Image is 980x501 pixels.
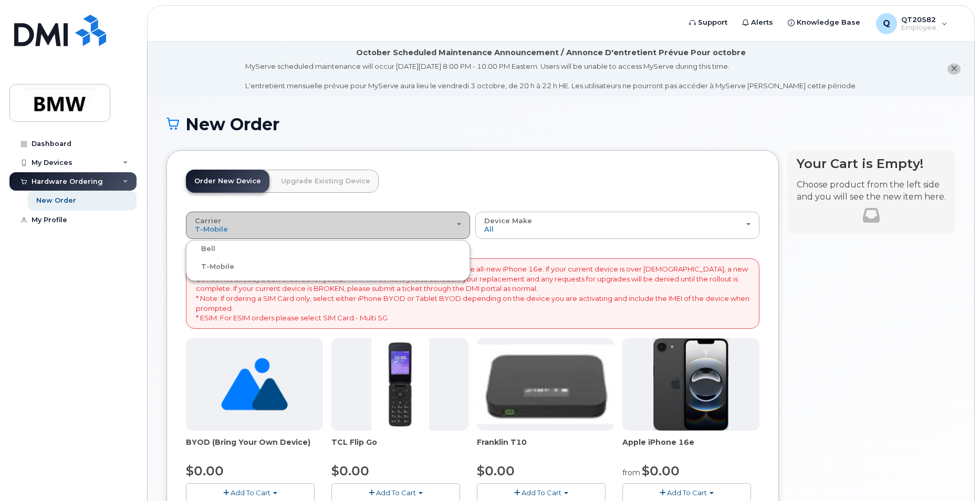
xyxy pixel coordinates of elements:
img: iphone16e.png [653,338,729,431]
span: All [484,225,494,233]
p: Choose product from the left side and you will see the new item here. [797,179,946,203]
div: October Scheduled Maintenance Announcement / Annonce D'entretient Prévue Pour octobre [356,47,746,58]
button: Carrier T-Mobile [186,212,470,239]
div: TCL Flip Go [331,437,468,458]
h1: New Order [166,115,955,133]
span: Add To Cart [667,488,707,497]
p: * Note: BMW IT is in the process of upgrading all off-contract BMW phones with the all-new iPhone... [196,264,749,322]
img: no_image_found-2caef05468ed5679b831cfe6fc140e25e0c280774317ffc20a367ab7fd17291e.png [221,338,288,431]
iframe: Messenger Launcher [934,455,972,493]
label: T-Mobile [189,260,234,273]
div: MyServe scheduled maintenance will occur [DATE][DATE] 8:00 PM - 10:00 PM Eastern. Users will be u... [245,61,857,91]
span: $0.00 [331,463,369,478]
button: close notification [947,64,961,75]
span: T-Mobile [195,225,228,233]
span: $0.00 [186,463,224,478]
span: Add To Cart [376,488,416,497]
div: BYOD (Bring Your Own Device) [186,437,323,458]
span: Carrier [195,216,221,225]
button: Device Make All [475,212,759,239]
small: from [622,468,640,477]
span: $0.00 [642,463,680,478]
img: TCL_FLIP_MODE.jpg [371,338,429,431]
label: Bell [189,243,215,255]
span: Add To Cart [231,488,270,497]
span: Device Make [484,216,532,225]
div: Apple iPhone 16e [622,437,759,458]
span: Add To Cart [522,488,561,497]
a: Upgrade Existing Device [273,170,379,193]
div: Franklin T10 [477,437,614,458]
a: Order New Device [186,170,269,193]
span: $0.00 [477,463,515,478]
img: t10.jpg [477,345,614,424]
h4: Your Cart is Empty! [797,156,946,171]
